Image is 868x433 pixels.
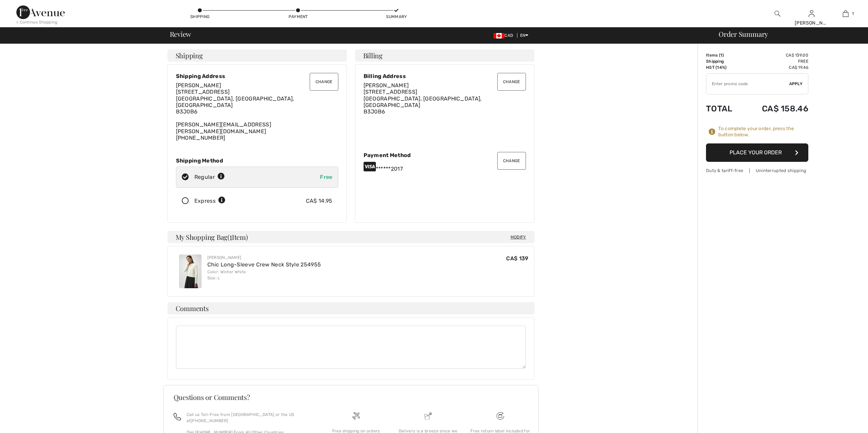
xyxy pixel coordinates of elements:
[497,152,526,170] button: Change
[706,52,743,58] td: Items ( )
[706,64,743,71] td: HST (14%)
[16,19,58,25] div: < Continue Shopping
[795,19,828,27] div: [PERSON_NAME]
[176,82,338,141] div: [PERSON_NAME][EMAIL_ADDRESS][PERSON_NAME][DOMAIN_NAME] [PHONE_NUMBER]
[167,302,534,314] h4: Comments
[190,14,210,20] div: Shipping
[230,232,232,241] span: 1
[706,97,743,120] td: Total
[194,173,225,181] div: Regular
[775,10,780,18] img: search the website
[207,269,321,281] div: Color: Winter White Size: L
[424,412,432,420] img: Delivery is a breeze since we pay the duties!
[706,74,789,94] input: Promo code
[364,73,526,79] div: Billing Address
[363,52,383,59] span: Billing
[789,81,803,87] span: Apply
[497,73,526,91] button: Change
[16,5,65,19] img: 1ère Avenue
[710,31,864,37] div: Order Summary
[176,52,203,59] span: Shipping
[227,232,248,242] span: ( Item)
[179,254,202,288] img: Chic Long-Sleeve Crew Neck Style 254955
[167,231,534,243] h4: My Shopping Bag
[743,52,808,58] td: CA$ 139.00
[176,89,294,115] span: [STREET_ADDRESS] [GEOGRAPHIC_DATA], [GEOGRAPHIC_DATA], [GEOGRAPHIC_DATA] B3J0B6
[364,82,409,89] span: [PERSON_NAME]
[743,58,808,64] td: Free
[364,89,482,115] span: [STREET_ADDRESS] [GEOGRAPHIC_DATA], [GEOGRAPHIC_DATA], [GEOGRAPHIC_DATA] B3J0B6
[718,126,808,138] div: To complete your order, press the button below.
[706,167,808,174] div: Duty & tariff-free | Uninterrupted shipping
[194,197,225,205] div: Express
[506,255,528,262] span: CA$ 139
[809,10,814,17] a: Sign In
[174,413,181,420] img: call
[743,64,808,71] td: CA$ 19.46
[706,58,743,64] td: Shipping
[511,234,526,241] span: Modify
[320,174,332,180] span: Free
[176,82,221,89] span: [PERSON_NAME]
[352,412,360,420] img: Free shipping on orders over $99
[706,143,808,162] button: Place Your Order
[809,10,814,18] img: My Info
[494,33,504,38] img: Canadian Dollar
[843,10,849,18] img: My Bag
[176,73,338,79] div: Shipping Address
[187,412,312,424] p: Call us Toll-Free from [GEOGRAPHIC_DATA] or the US at
[386,14,407,20] div: Summary
[829,10,862,18] a: 1
[494,33,516,38] span: CAD
[170,31,191,37] span: Review
[743,97,808,120] td: CA$ 158.46
[306,197,333,205] div: CA$ 14.95
[720,53,722,58] span: 1
[497,412,504,420] img: Free shipping on orders over $99
[207,261,321,268] a: Chic Long-Sleeve Crew Neck Style 254955
[176,157,338,164] div: Shipping Method
[174,394,528,401] h3: Questions or Comments?
[207,254,321,261] div: [PERSON_NAME]
[310,73,338,91] button: Change
[364,152,526,158] div: Payment Method
[288,14,308,20] div: Payment
[852,11,854,17] span: 1
[176,326,526,369] textarea: Comments
[191,418,228,423] a: [PHONE_NUMBER]
[520,33,529,38] span: EN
